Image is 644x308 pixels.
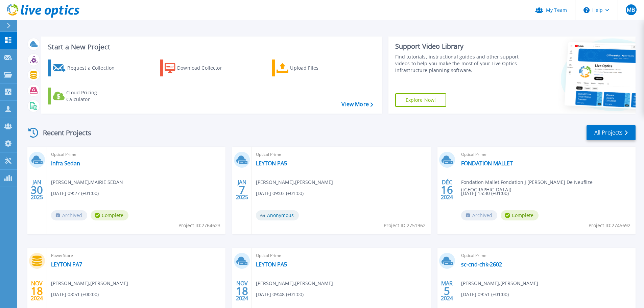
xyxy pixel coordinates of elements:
[51,179,123,186] span: [PERSON_NAME] , MAIRIE SEDAN
[177,61,231,75] div: Download Collector
[384,222,426,229] span: Project ID: 2751962
[341,101,373,108] a: View More
[461,179,636,193] span: Fondation Mallet , Fondation J [PERSON_NAME] De Neuflize ([GEOGRAPHIC_DATA])
[51,151,221,158] span: Optical Prime
[440,279,453,303] div: MAR 2024
[627,7,635,13] span: MB
[91,210,128,220] span: Complete
[51,190,99,197] span: [DATE] 09:27 (+01:00)
[160,60,235,76] a: Download Collector
[395,93,447,107] a: Explore Now!
[51,252,221,259] span: PowerStore
[256,261,287,268] a: LEYTON PA5
[461,160,513,167] a: FONDATION MALLET
[589,222,630,229] span: Project ID: 2745692
[30,177,43,202] div: JAN 2025
[48,88,123,104] a: Cloud Pricing Calculator
[501,210,539,220] span: Complete
[51,160,80,167] a: Infra Sedan
[256,280,333,287] span: [PERSON_NAME] , [PERSON_NAME]
[440,177,453,202] div: DÉC 2024
[51,291,99,298] span: [DATE] 08:51 (+00:00)
[51,280,128,287] span: [PERSON_NAME] , [PERSON_NAME]
[441,187,453,193] span: 16
[236,288,248,294] span: 18
[272,60,347,76] a: Upload Files
[461,190,509,197] span: [DATE] 15:30 (+01:00)
[26,124,100,141] div: Recent Projects
[31,187,43,193] span: 30
[48,43,373,51] h3: Start a New Project
[31,288,43,294] span: 18
[256,190,304,197] span: [DATE] 09:03 (+01:00)
[51,261,82,268] a: LEYTON PA7
[461,280,538,287] span: [PERSON_NAME] , [PERSON_NAME]
[66,89,120,103] div: Cloud Pricing Calculator
[461,151,631,158] span: Optical Prime
[461,210,497,220] span: Archived
[256,210,299,220] span: Anonymous
[461,261,502,268] a: sc-cnd-chk-2602
[67,61,121,75] div: Request a Collection
[587,125,636,140] a: All Projects
[256,291,304,298] span: [DATE] 09:48 (+01:00)
[236,177,248,202] div: JAN 2025
[30,279,43,303] div: NOV 2024
[444,288,450,294] span: 5
[290,61,344,75] div: Upload Files
[461,291,509,298] span: [DATE] 09:51 (+01:00)
[256,160,287,167] a: LEYTON PA5
[51,210,87,220] span: Archived
[256,252,426,259] span: Optical Prime
[236,279,248,303] div: NOV 2024
[395,42,521,51] div: Support Video Library
[48,60,123,76] a: Request a Collection
[178,222,220,229] span: Project ID: 2764623
[395,53,521,74] div: Find tutorials, instructional guides and other support videos to help you make the most of your L...
[256,179,333,186] span: [PERSON_NAME] , [PERSON_NAME]
[239,187,245,193] span: 7
[461,252,631,259] span: Optical Prime
[256,151,426,158] span: Optical Prime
